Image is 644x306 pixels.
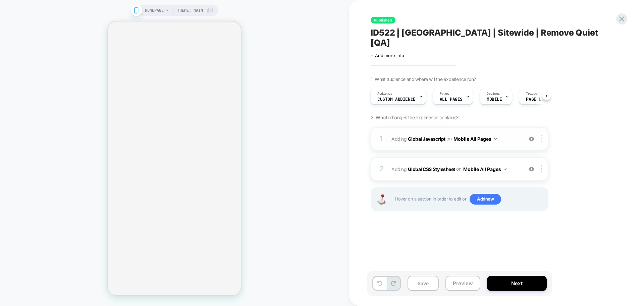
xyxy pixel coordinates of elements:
[377,97,416,102] span: Custom Audience
[440,97,463,102] span: ALL PAGES
[375,194,388,205] img: Joystick
[378,132,385,145] div: 1
[371,115,458,120] span: 2. Which changes the experience contains?
[526,97,549,102] span: Page Load
[541,165,542,173] img: close
[487,97,502,102] span: MOBILE
[494,138,497,140] img: down arrow
[371,17,395,24] span: Published
[391,164,519,174] span: Adding
[377,91,392,96] span: Audience
[177,5,203,16] span: Theme: MAIN
[446,134,451,143] span: on
[504,168,506,170] img: down arrow
[371,76,476,82] span: 1. What audience and where will the experience run?
[541,135,542,142] img: close
[526,91,539,96] span: Trigger
[395,194,544,205] span: Hover on a section in order to edit or
[378,162,385,176] div: 2
[456,165,461,173] span: on
[487,91,500,96] span: Devices
[408,136,445,141] b: Global Javascript
[463,164,506,174] button: Mobile All Pages
[371,28,615,48] span: ID522 | [GEOGRAPHIC_DATA] | Sitewide | Remove Quiet [QA]
[408,276,439,291] button: Save
[529,166,534,172] img: crossed eye
[391,134,519,144] span: Adding
[445,276,480,291] button: Preview
[529,136,534,142] img: crossed eye
[487,276,547,291] button: Next
[440,91,449,96] span: Pages
[453,134,497,144] button: Mobile All Pages
[408,166,455,172] b: Global CSS Stylesheet
[145,5,164,16] span: HOMEPAGE
[371,53,404,58] span: + Add more info
[470,194,501,205] span: Add new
